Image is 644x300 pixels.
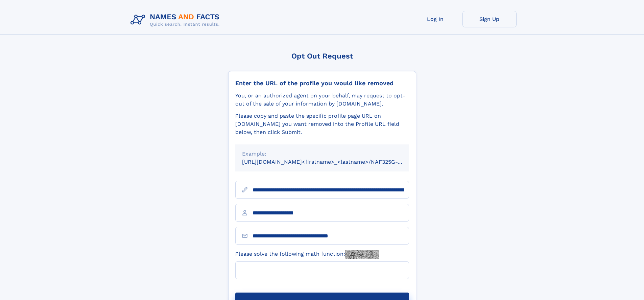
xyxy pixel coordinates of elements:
[235,79,409,87] div: Enter the URL of the profile you would like removed
[242,159,422,165] small: [URL][DOMAIN_NAME]<firstname>_<lastname>/NAF325G-xxxxxxxx
[235,112,409,136] div: Please copy and paste the specific profile page URL on [DOMAIN_NAME] you want removed into the Pr...
[242,150,402,158] div: Example:
[408,11,462,27] a: Log In
[228,52,416,60] div: Opt Out Request
[235,250,379,259] label: Please solve the following math function:
[462,11,517,27] a: Sign Up
[128,11,225,29] img: Logo Names and Facts
[235,92,409,108] div: You, or an authorized agent on your behalf, may request to opt-out of the sale of your informatio...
